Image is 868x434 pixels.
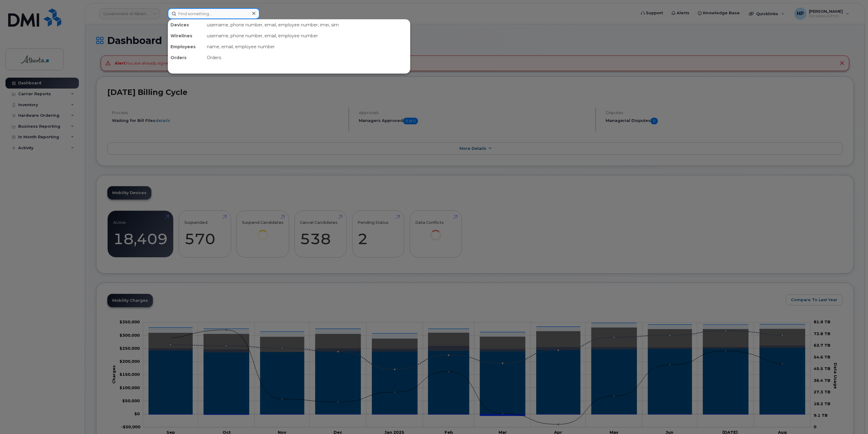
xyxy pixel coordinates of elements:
[204,41,410,52] div: name, email, employee number
[168,19,204,30] div: Devices
[204,19,410,30] div: username, phone number, email, employee number, imei, sim
[204,52,410,63] div: Orders
[168,30,204,41] div: Wirelines
[168,41,204,52] div: Employees
[168,52,204,63] div: Orders
[204,30,410,41] div: username, phone number, email, employee number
